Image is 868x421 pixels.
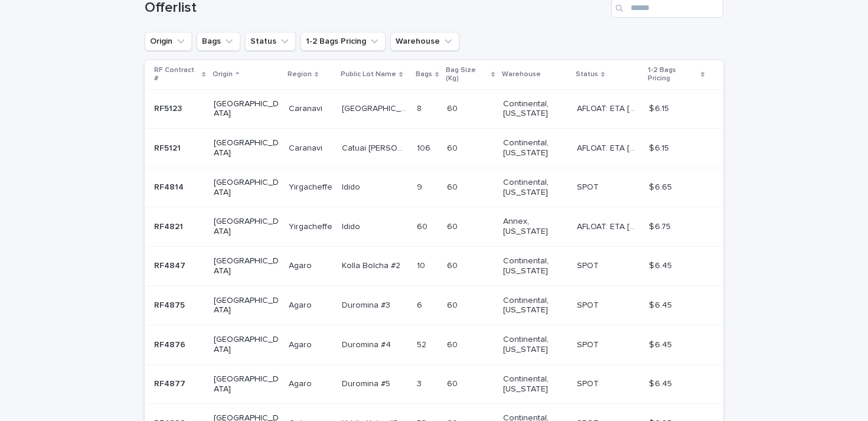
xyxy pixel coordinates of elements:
[289,220,335,232] p: Yirgacheffe
[342,141,410,154] p: Catuai [PERSON_NAME]
[145,286,723,325] tr: RF4875RF4875 [GEOGRAPHIC_DATA]AgaroAgaro Duromina #3Duromina #3 66 6060 Continental, [US_STATE] S...
[145,207,723,247] tr: RF4821RF4821 [GEOGRAPHIC_DATA]YirgacheffeYirgacheffe IdidoIdido 6060 6060 Annex, [US_STATE] AFLOA...
[417,220,430,232] p: 60
[145,32,192,51] button: Origin
[447,102,460,114] p: 60
[154,220,185,232] p: RF4821
[154,64,199,86] p: RF Contract #
[447,377,460,389] p: 60
[214,138,279,158] p: [GEOGRAPHIC_DATA]
[342,298,393,311] p: Duromina #3
[446,64,488,86] p: Bag Size (Kg)
[289,180,335,192] p: Yirgacheffe
[301,32,386,51] button: 1-2 Bags Pricing
[154,180,186,192] p: RF4814
[417,338,429,350] p: 52
[342,338,393,350] p: Duromina #4
[649,338,674,350] p: $ 6.45
[577,377,601,389] p: SPOT
[145,89,723,129] tr: RF5123RF5123 [GEOGRAPHIC_DATA]CaranaviCaranavi [GEOGRAPHIC_DATA][GEOGRAPHIC_DATA] 88 6060 Contine...
[447,220,460,232] p: 60
[145,364,723,404] tr: RF4877RF4877 [GEOGRAPHIC_DATA]AgaroAgaro Duromina #5Duromina #5 33 6060 Continental, [US_STATE] S...
[417,180,425,192] p: 9
[214,335,279,355] p: [GEOGRAPHIC_DATA]
[417,377,424,389] p: 3
[197,32,240,51] button: Bags
[214,99,279,119] p: [GEOGRAPHIC_DATA]
[649,141,671,154] p: $ 6.15
[447,180,460,192] p: 60
[416,68,432,81] p: Bags
[577,220,642,232] p: AFLOAT: ETA 09-28-2025
[342,259,403,271] p: Kolla Bolcha #2
[214,296,279,316] p: [GEOGRAPHIC_DATA]
[214,256,279,276] p: [GEOGRAPHIC_DATA]
[145,168,723,207] tr: RF4814RF4814 [GEOGRAPHIC_DATA]YirgacheffeYirgacheffe IdidoIdido 99 6060 Continental, [US_STATE] S...
[245,32,296,51] button: Status
[214,217,279,237] p: [GEOGRAPHIC_DATA]
[417,298,425,311] p: 6
[154,102,184,114] p: RF5123
[289,338,314,350] p: Agaro
[289,102,325,114] p: Caranavi
[145,325,723,365] tr: RF4876RF4876 [GEOGRAPHIC_DATA]AgaroAgaro Duromina #4Duromina #4 5252 6060 Continental, [US_STATE]...
[577,141,642,154] p: AFLOAT: ETA 10-15-2025
[502,68,541,81] p: Warehouse
[341,68,396,81] p: Public Lot Name
[577,338,601,350] p: SPOT
[649,220,673,232] p: $ 6.75
[577,180,601,192] p: SPOT
[154,338,188,350] p: RF4876
[447,141,460,154] p: 60
[417,102,424,114] p: 8
[342,180,363,192] p: Idido
[145,246,723,286] tr: RF4847RF4847 [GEOGRAPHIC_DATA]AgaroAgaro Kolla Bolcha #2Kolla Bolcha #2 1010 6060 Continental, [U...
[447,259,460,271] p: 60
[649,259,674,271] p: $ 6.45
[649,377,674,389] p: $ 6.45
[390,32,459,51] button: Warehouse
[154,377,188,389] p: RF4877
[154,298,187,311] p: RF4875
[289,141,325,154] p: Caranavi
[649,180,674,192] p: $ 6.65
[417,259,428,271] p: 10
[288,68,312,81] p: Region
[417,141,433,154] p: 106
[447,298,460,311] p: 60
[648,64,698,86] p: 1-2 Bags Pricing
[342,102,410,114] p: [GEOGRAPHIC_DATA]
[289,298,314,311] p: Agaro
[214,178,279,198] p: [GEOGRAPHIC_DATA]
[289,259,314,271] p: Agaro
[447,338,460,350] p: 60
[213,68,233,81] p: Origin
[342,220,363,232] p: Idido
[577,298,601,311] p: SPOT
[154,259,188,271] p: RF4847
[577,259,601,271] p: SPOT
[342,377,393,389] p: Duromina #5
[289,377,314,389] p: Agaro
[154,141,183,154] p: RF5121
[577,102,642,114] p: AFLOAT: ETA 10-15-2025
[145,129,723,168] tr: RF5121RF5121 [GEOGRAPHIC_DATA]CaranaviCaranavi Catuai [PERSON_NAME]Catuai [PERSON_NAME] 106106 60...
[649,298,674,311] p: $ 6.45
[576,68,598,81] p: Status
[649,102,671,114] p: $ 6.15
[214,374,279,394] p: [GEOGRAPHIC_DATA]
